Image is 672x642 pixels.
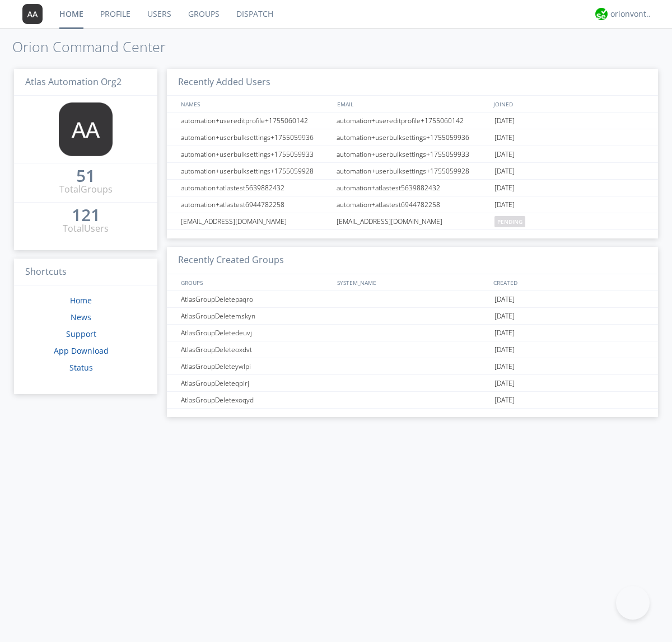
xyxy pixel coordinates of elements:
a: AtlasGroupDeleteoxdvt[DATE] [167,341,658,358]
div: AtlasGroupDeletepaqro [178,291,333,307]
div: automation+userbulksettings+1755059936 [334,129,492,146]
div: automation+usereditprofile+1755060142 [334,113,492,129]
a: [EMAIL_ADDRESS][DOMAIN_NAME][EMAIL_ADDRESS][DOMAIN_NAME]pending [167,213,658,230]
a: 121 [72,209,100,222]
div: AtlasGroupDeletemskyn [178,308,333,324]
a: Home [70,295,92,306]
a: AtlasGroupDeletedeuvj[DATE] [167,325,658,341]
div: automation+usereditprofile+1755060142 [178,113,333,129]
a: News [71,312,91,322]
div: automation+userbulksettings+1755059933 [334,146,492,162]
span: [DATE] [494,392,515,409]
a: automation+userbulksettings+1755059936automation+userbulksettings+1755059936[DATE] [167,129,658,146]
span: [DATE] [494,375,515,392]
div: automation+atlastest6944782258 [178,196,333,213]
div: 51 [76,170,95,181]
div: automation+userbulksettings+1755059933 [178,146,333,162]
div: automation+userbulksettings+1755059936 [178,129,333,146]
img: 29d36aed6fa347d5a1537e7736e6aa13 [595,8,608,20]
a: Status [69,362,93,373]
div: [EMAIL_ADDRESS][DOMAIN_NAME] [334,213,492,229]
div: 121 [72,209,100,221]
div: [EMAIL_ADDRESS][DOMAIN_NAME] [178,213,333,229]
span: [DATE] [494,113,515,129]
span: [DATE] [494,180,515,196]
a: AtlasGroupDeletepaqro[DATE] [167,291,658,308]
div: CREATED [491,274,647,290]
a: App Download [54,345,109,356]
span: [DATE] [494,308,515,325]
div: AtlasGroupDeleteqpirj [178,375,333,391]
a: automation+userbulksettings+1755059933automation+userbulksettings+1755059933[DATE] [167,146,658,163]
div: GROUPS [178,274,332,290]
span: [DATE] [494,291,515,308]
a: AtlasGroupDeleteywlpi[DATE] [167,358,658,375]
span: [DATE] [494,325,515,341]
span: [DATE] [494,146,515,163]
span: pending [494,216,525,227]
span: [DATE] [494,129,515,146]
span: Atlas Automation Org2 [25,76,122,88]
div: Total Groups [59,183,113,196]
iframe: Toggle Customer Support [616,586,650,620]
div: SYSTEM_NAME [334,274,491,290]
div: AtlasGroupDeleteoxdvt [178,341,333,358]
div: NAMES [178,96,332,112]
div: orionvontas+atlas+automation+org2 [610,8,652,20]
div: AtlasGroupDeletexoqyd [178,392,333,408]
a: automation+atlastest5639882432automation+atlastest5639882432[DATE] [167,180,658,196]
div: automation+atlastest5639882432 [178,180,333,196]
h3: Shortcuts [14,259,157,286]
a: automation+userbulksettings+1755059928automation+userbulksettings+1755059928[DATE] [167,163,658,180]
div: EMAIL [334,96,491,112]
span: [DATE] [494,358,515,375]
h3: Recently Created Groups [167,247,658,274]
a: Support [66,329,96,339]
a: 51 [76,170,95,183]
a: AtlasGroupDeletexoqyd[DATE] [167,392,658,409]
img: 373638.png [22,4,43,24]
span: [DATE] [494,341,515,358]
div: automation+atlastest5639882432 [334,180,492,196]
div: automation+atlastest6944782258 [334,196,492,213]
img: 373638.png [59,102,113,156]
h3: Recently Added Users [167,69,658,96]
div: AtlasGroupDeleteywlpi [178,358,333,374]
a: AtlasGroupDeletemskyn[DATE] [167,308,658,325]
div: AtlasGroupDeletedeuvj [178,325,333,341]
a: AtlasGroupDeleteqpirj[DATE] [167,375,658,392]
div: automation+userbulksettings+1755059928 [178,163,333,179]
a: automation+atlastest6944782258automation+atlastest6944782258[DATE] [167,196,658,213]
span: [DATE] [494,163,515,180]
div: automation+userbulksettings+1755059928 [334,163,492,179]
span: [DATE] [494,196,515,213]
div: Total Users [63,222,109,235]
a: automation+usereditprofile+1755060142automation+usereditprofile+1755060142[DATE] [167,113,658,129]
div: JOINED [491,96,647,112]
